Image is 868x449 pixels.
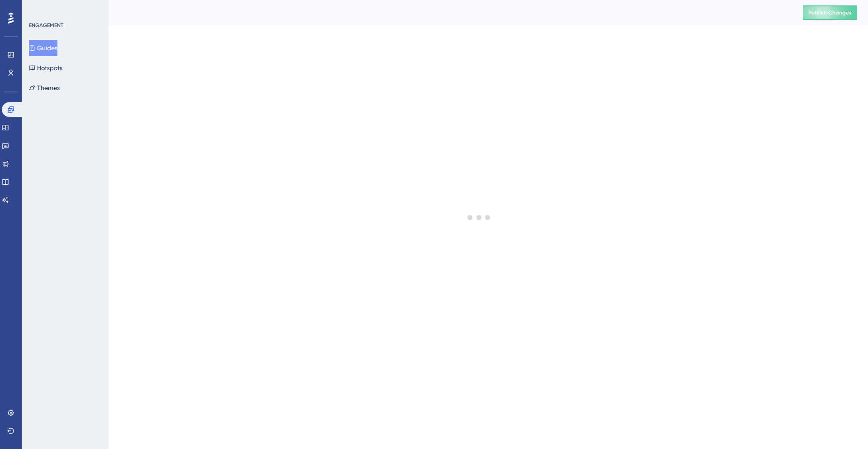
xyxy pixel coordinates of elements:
button: Guides [29,40,57,56]
button: Themes [29,80,60,96]
button: Hotspots [29,60,62,76]
span: Publish Changes [808,9,852,16]
div: ENGAGEMENT [29,22,63,29]
button: Publish Changes [803,5,857,20]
